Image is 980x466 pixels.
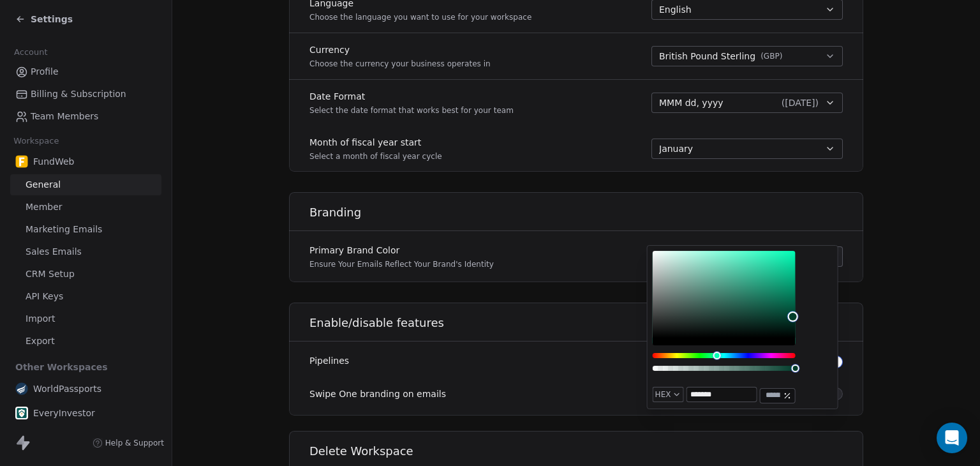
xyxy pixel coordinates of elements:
[93,438,164,448] a: Help & Support
[10,106,161,127] a: Team Members
[309,315,864,331] h1: Enable/disable features
[782,96,819,109] span: ( [DATE] )
[26,245,82,259] span: Sales Emails
[659,50,755,63] span: British Pound Sterling
[8,132,64,151] span: Workspace
[10,331,161,352] a: Export
[15,155,28,168] img: fundweb-icon-256-x-256px.webp
[26,290,63,303] span: API Keys
[309,59,491,69] p: Choose the currency your business operates in
[31,65,59,79] span: Profile
[659,96,724,109] span: MMM dd, yyyy
[15,407,28,419] img: EI%20Icon%20New_48%20(White%20Backround).png
[653,387,684,402] button: HEX
[31,13,73,26] span: Settings
[10,61,161,82] a: Profile
[8,43,53,62] span: Account
[31,87,126,101] span: Billing & Subscription
[309,136,442,149] label: Month of fiscal year start
[10,197,161,218] a: Member
[309,105,514,116] p: Select the date format that works best for your team
[10,174,161,195] a: General
[309,12,531,22] p: Choose the language you want to use for your workspace
[10,84,161,105] a: Billing & Subscription
[10,264,161,285] a: CRM Setup
[653,251,796,338] div: Color
[15,13,73,26] a: Settings
[33,382,101,395] span: WorldPassports
[10,308,161,329] a: Import
[31,110,98,123] span: Team Members
[761,51,782,61] span: ( GBP )
[309,90,514,103] label: Date Format
[653,353,796,358] div: Hue
[26,267,75,281] span: CRM Setup
[659,142,693,155] span: January
[33,407,95,419] span: EveryInvestor
[26,312,55,326] span: Import
[33,155,74,168] span: FundWeb
[309,43,491,56] label: Currency
[309,444,864,459] h1: Delete Workspace
[651,46,843,66] button: British Pound Sterling(GBP)
[10,286,161,307] a: API Keys
[937,423,967,453] div: Open Intercom Messenger
[10,241,161,262] a: Sales Emails
[105,438,164,448] span: Help & Support
[26,223,102,236] span: Marketing Emails
[26,334,55,348] span: Export
[15,382,28,395] img: favicon.webp
[26,200,63,214] span: Member
[26,178,61,192] span: General
[309,354,349,367] label: Pipelines
[10,357,113,377] span: Other Workspaces
[309,259,494,269] p: Ensure Your Emails Reflect Your Brand's Identity
[309,205,864,220] h1: Branding
[309,387,446,400] label: Swipe One branding on emails
[309,151,442,162] p: Select a month of fiscal year cycle
[10,219,161,240] a: Marketing Emails
[653,366,796,371] div: Alpha
[309,244,494,257] label: Primary Brand Color
[659,3,692,16] span: English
